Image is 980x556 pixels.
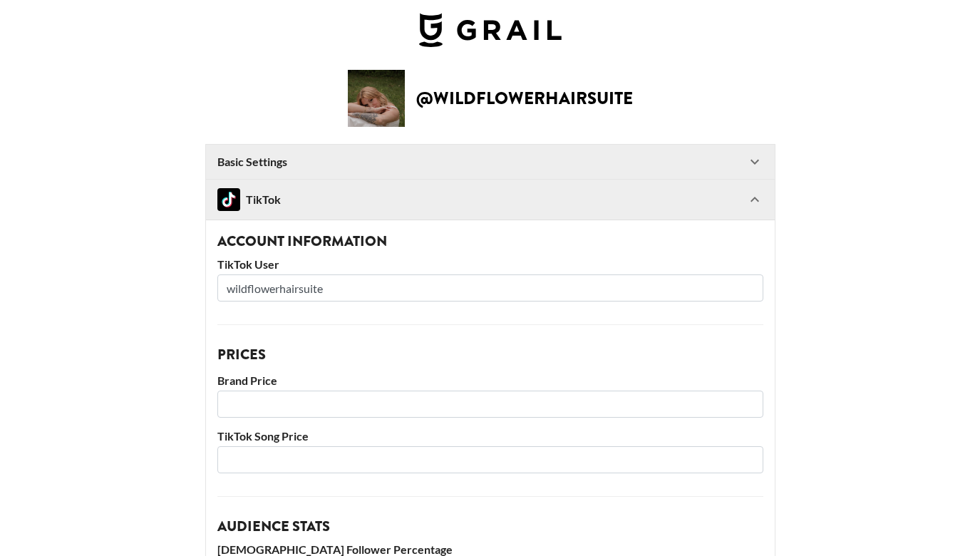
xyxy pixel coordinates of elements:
[217,235,763,249] h3: Account Information
[217,188,240,211] img: TikTok
[419,13,562,47] img: Grail Talent Logo
[217,257,763,272] label: TikTok User
[217,374,763,388] label: Brand Price
[217,520,763,534] h3: Audience Stats
[217,348,763,362] h3: Prices
[206,180,775,220] div: TikTokTikTok
[217,429,763,443] label: TikTok Song Price
[206,145,775,179] div: Basic Settings
[217,188,281,211] div: TikTok
[217,155,287,169] strong: Basic Settings
[348,70,405,127] img: Creator
[416,90,633,107] h2: @ wildflowerhairsuite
